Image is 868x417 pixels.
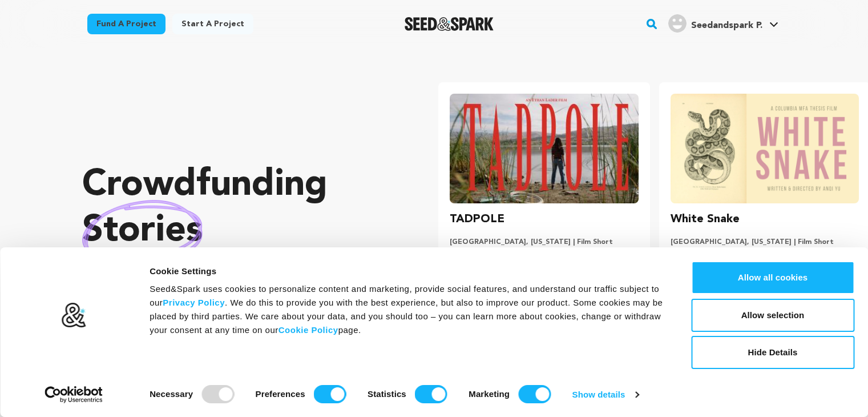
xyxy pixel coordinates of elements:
a: Start a project [172,14,253,34]
span: Seedandspark P.'s Profile [666,12,781,36]
strong: Necessary [150,389,193,399]
button: Allow all cookies [691,261,854,294]
a: Privacy Policy [163,298,225,307]
strong: Preferences [256,389,305,399]
a: Fund a project [87,14,165,34]
a: Show details [572,386,639,403]
img: user.png [668,14,687,33]
span: Seedandspark P. [691,21,762,30]
legend: Consent Selection [149,380,150,381]
img: hand sketched image [82,200,203,262]
p: [GEOGRAPHIC_DATA], [US_STATE] | Film Short [671,238,859,247]
h3: TADPOLE [450,210,504,228]
a: Usercentrics Cookiebot - opens in a new window [24,386,124,403]
img: TADPOLE image [450,94,638,203]
button: Allow selection [691,299,854,332]
img: logo [61,302,87,328]
a: Seedandspark P.'s Profile [666,12,781,33]
a: Cookie Policy [278,325,338,335]
img: White Snake image [671,94,859,203]
h3: White Snake [671,210,740,228]
img: Seed&Spark Logo Dark Mode [405,17,494,31]
a: Seed&Spark Homepage [405,17,494,31]
div: Seedandspark P.'s Profile [668,14,762,33]
p: [GEOGRAPHIC_DATA], [US_STATE] | Film Short [450,238,638,247]
p: Crowdfunding that . [82,163,393,300]
strong: Marketing [469,389,510,399]
div: Seed&Spark uses cookies to personalize content and marketing, provide social features, and unders... [150,282,665,337]
strong: Statistics [368,389,406,399]
button: Hide Details [691,336,854,369]
div: Cookie Settings [150,264,665,278]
